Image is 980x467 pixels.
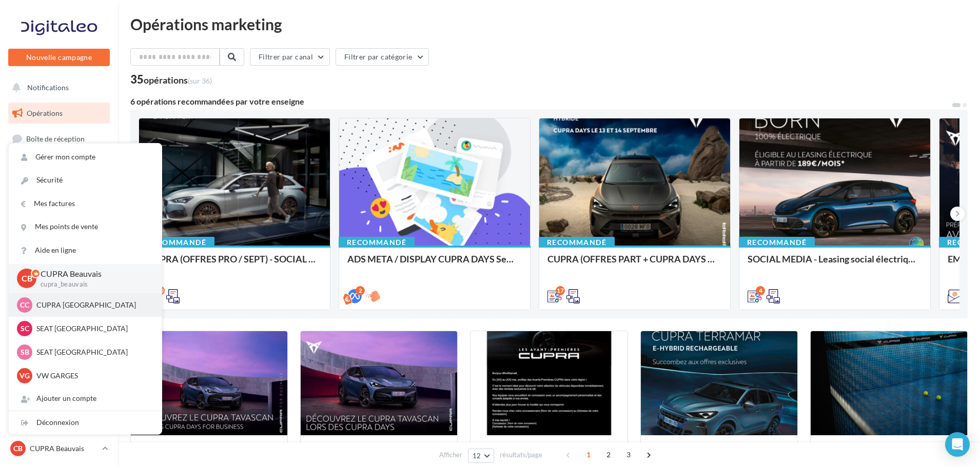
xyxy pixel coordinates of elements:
[21,347,29,357] span: SB
[36,371,149,381] p: VW GARGES
[347,254,522,274] div: ADS META / DISPLAY CUPRA DAYS Septembre 2025
[468,449,494,463] button: 12
[9,146,162,169] a: Gérer mon compte
[250,48,330,66] button: Filtrer par canal
[9,192,162,215] a: Mes factures
[20,300,29,310] span: CC
[473,452,481,460] span: 12
[356,286,365,295] div: 2
[6,154,112,176] a: Visibilité en ligne
[13,443,23,454] span: CB
[6,281,112,312] a: PLV et print personnalisable
[9,239,162,262] a: Aide en ligne
[36,347,149,357] p: SEAT [GEOGRAPHIC_DATA]
[439,450,462,460] span: Afficher
[188,76,212,85] span: (sur 36)
[6,103,112,124] a: Opérations
[9,169,162,192] a: Sécurité
[144,75,212,85] div: opérations
[27,83,69,92] span: Notifications
[9,387,162,410] div: Ajouter un compte
[748,254,922,274] div: SOCIAL MEDIA - Leasing social électrique - CUPRA Born
[500,450,542,460] span: résultats/page
[36,323,149,334] p: SEAT [GEOGRAPHIC_DATA]
[139,237,214,248] div: Recommandé
[6,180,112,201] a: Campagnes
[336,48,429,66] button: Filtrer par catégorie
[539,237,615,248] div: Recommandé
[9,215,162,238] a: Mes points de vente
[30,443,98,454] p: CUPRA Beauvais
[580,446,597,463] span: 1
[130,74,212,85] div: 35
[130,97,951,106] div: 6 opérations recommandées par votre enseigne
[41,280,145,289] p: cupra_beauvais
[547,254,722,274] div: CUPRA (OFFRES PART + CUPRA DAYS / SEPT) - SOCIAL MEDIA
[19,371,30,381] span: VG
[27,109,63,117] span: Opérations
[339,237,415,248] div: Recommandé
[6,128,112,150] a: Boîte de réception
[6,205,112,227] a: Contacts
[22,273,32,285] span: CB
[41,268,145,280] p: CUPRA Beauvais
[6,77,108,98] button: Notifications
[26,134,85,143] span: Boîte de réception
[36,300,149,310] p: CUPRA [GEOGRAPHIC_DATA]
[9,411,162,434] div: Déconnexion
[21,323,29,334] span: SC
[739,237,815,248] div: Recommandé
[6,256,112,278] a: Calendrier
[756,286,765,295] div: 4
[8,49,110,66] button: Nouvelle campagne
[620,446,637,463] span: 3
[6,316,112,346] a: Campagnes DataOnDemand
[600,446,617,463] span: 2
[556,286,565,295] div: 17
[130,16,968,32] div: Opérations marketing
[945,432,970,457] div: Open Intercom Messenger
[8,439,110,458] a: CB CUPRA Beauvais
[147,254,322,274] div: CUPRA (OFFRES PRO / SEPT) - SOCIAL MEDIA
[6,231,112,252] a: Médiathèque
